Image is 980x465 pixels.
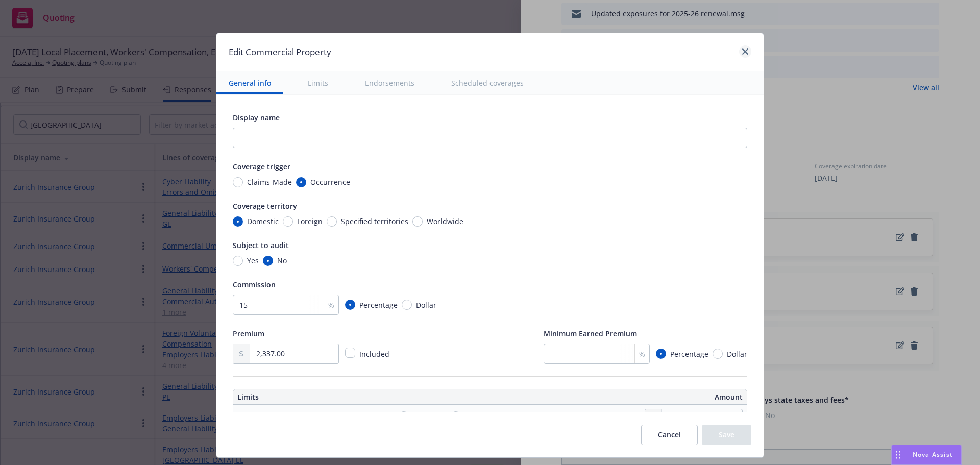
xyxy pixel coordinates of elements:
[229,45,331,59] h1: Edit Commercial Property
[427,216,463,227] span: Worldwide
[247,216,279,227] span: Domestic
[656,349,666,359] input: Percentage
[341,216,408,227] span: Specified territories
[359,300,398,310] span: Percentage
[465,411,524,422] span: Blanket Coverage
[233,113,280,123] span: Display name
[233,201,297,211] span: Coverage territory
[250,344,338,363] input: 0.00
[892,445,904,464] div: Drag to move
[353,71,427,94] button: Endorsements
[277,255,287,266] span: No
[359,349,389,359] span: Included
[713,349,723,359] input: Dollar
[216,71,283,94] button: General info
[247,177,292,187] span: Claims-Made
[233,389,438,405] th: Limits
[233,216,243,227] input: Domestic
[345,300,355,310] input: Percentage
[327,216,337,227] input: Specified territories
[296,177,306,187] input: Occurrence
[451,411,461,422] input: Blanket Coverage
[416,300,436,310] span: Dollar
[233,240,289,250] span: Subject to audit
[310,177,350,187] span: Occurrence
[237,411,271,422] div: Limit type
[247,255,259,266] span: Yes
[913,450,953,459] span: Nova Assist
[639,349,645,359] span: %
[439,71,536,94] button: Scheduled coverages
[263,256,273,266] input: No
[233,177,243,187] input: Claims-Made
[727,349,747,359] span: Dollar
[233,329,264,338] span: Premium
[296,71,340,94] button: Limits
[891,445,962,465] button: Nova Assist
[399,411,409,422] input: Loss Limit
[544,329,637,338] span: Minimum Earned Premium
[413,411,447,422] span: Loss Limit
[233,280,276,289] span: Commission
[641,425,698,445] button: Cancel
[328,300,334,310] span: %
[402,300,412,310] input: Dollar
[412,216,423,227] input: Worldwide
[297,216,323,227] span: Foreign
[233,162,290,172] span: Coverage trigger
[739,45,751,58] a: close
[495,389,747,405] th: Amount
[670,349,708,359] span: Percentage
[283,216,293,227] input: Foreign
[233,256,243,266] input: Yes
[662,409,742,424] input: 0.00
